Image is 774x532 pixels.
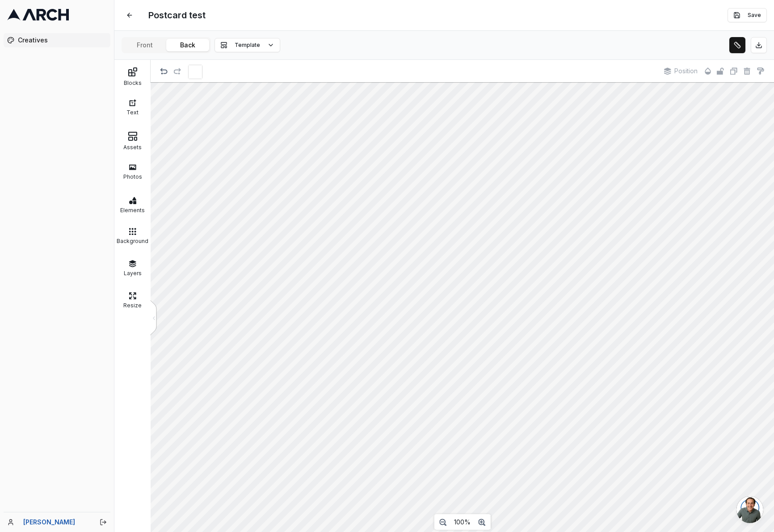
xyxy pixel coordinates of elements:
span: Position [674,67,698,75]
div: < [152,313,155,322]
div: Photos [117,171,148,180]
div: Assets [117,142,148,151]
button: Template [215,38,280,52]
a: Creatives [4,33,110,47]
div: Blocks [117,77,148,86]
a: [PERSON_NAME] [23,518,90,527]
button: Front [123,39,166,51]
span: Creatives [18,36,107,45]
div: Text [117,107,148,116]
div: Elements [117,205,148,214]
button: Log out [97,516,109,528]
div: Layers [117,268,148,276]
button: Position [660,64,702,78]
span: 100% [454,518,471,526]
div: Background [117,235,148,244]
button: Back [166,39,209,51]
div: Open chat [736,496,763,523]
div: Resize [117,300,148,309]
span: Template [235,42,260,49]
span: Postcard test [145,7,209,23]
button: Save [728,8,767,22]
button: 100% [450,515,475,529]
